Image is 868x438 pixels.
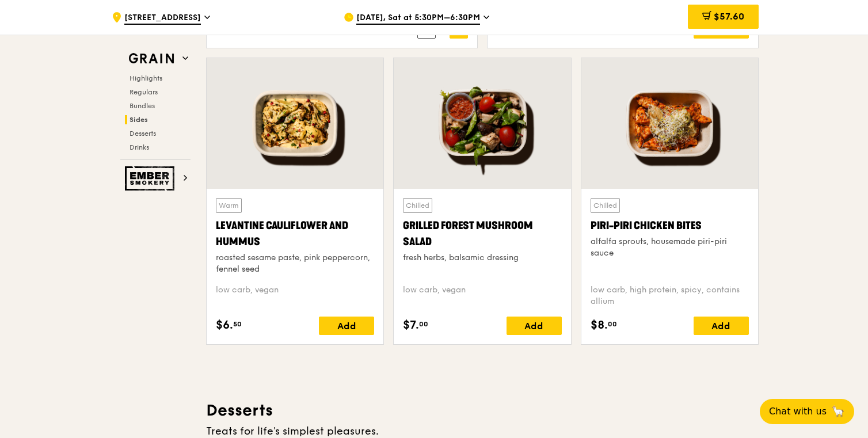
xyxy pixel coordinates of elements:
[356,12,480,25] span: [DATE], Sat at 5:30PM–6:30PM
[608,319,617,329] span: 00
[130,88,158,96] span: Regulars
[714,11,744,22] span: $57.60
[233,319,242,329] span: 50
[130,116,148,124] span: Sides
[591,284,749,307] div: low carb, high protein, spicy, contains allium
[216,198,242,213] div: Warm
[419,319,428,329] span: 00
[769,405,827,418] span: Chat with us
[130,143,149,151] span: Drinks
[130,102,155,110] span: Bundles
[403,198,432,213] div: Chilled
[694,317,749,335] div: Add
[831,405,845,418] span: 🦙
[591,236,749,259] div: alfalfa sprouts, housemade piri-piri sauce
[507,317,562,335] div: Add
[216,252,374,275] div: roasted sesame paste, pink peppercorn, fennel seed
[591,198,620,213] div: Chilled
[130,74,162,82] span: Highlights
[403,252,561,264] div: fresh herbs, balsamic dressing
[319,317,374,335] div: Add
[124,12,201,25] span: [STREET_ADDRESS]
[760,399,854,424] button: Chat with us🦙
[216,218,374,250] div: Levantine Cauliflower and Hummus
[216,284,374,307] div: low carb, vegan
[403,284,561,307] div: low carb, vegan
[591,218,749,234] div: Piri-piri Chicken Bites
[403,218,561,250] div: Grilled Forest Mushroom Salad
[125,48,178,69] img: Grain web logo
[216,317,233,334] span: $6.
[130,130,156,138] span: Desserts
[206,400,759,421] h3: Desserts
[125,166,178,191] img: Ember Smokery web logo
[591,317,608,334] span: $8.
[403,317,419,334] span: $7.
[694,20,749,39] div: Add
